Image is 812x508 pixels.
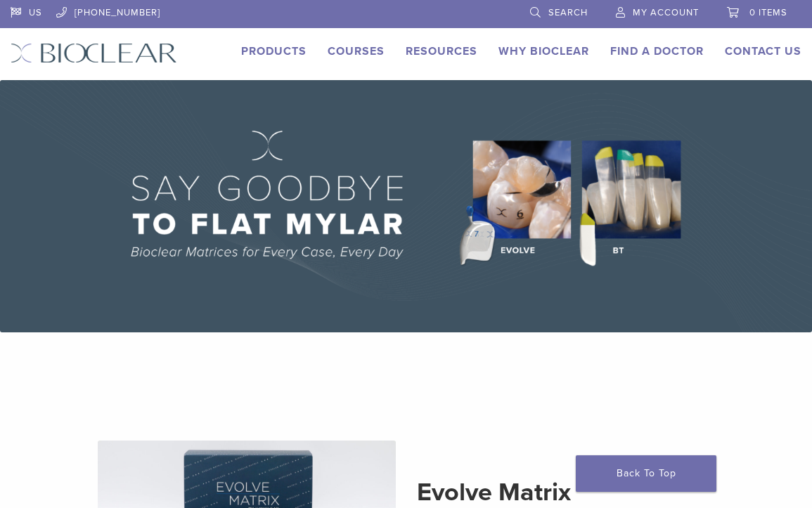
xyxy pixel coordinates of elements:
a: Courses [328,44,385,58]
a: Products [241,44,307,58]
a: Back To Top [576,455,716,492]
a: Resources [406,44,477,58]
a: Why Bioclear [498,44,589,58]
a: Find A Doctor [610,44,704,58]
a: Contact Us [725,44,801,58]
span: My Account [633,7,699,18]
img: Bioclear [11,43,177,63]
span: Search [548,7,588,18]
span: 0 items [749,7,787,18]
